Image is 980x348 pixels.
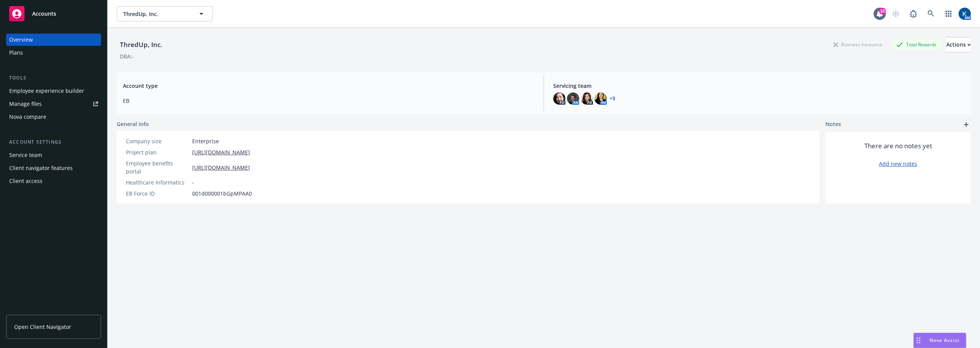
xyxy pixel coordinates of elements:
div: Client access [9,175,42,187]
button: Nova Assist [913,333,966,348]
span: Nova Assist [929,337,960,343]
a: Client access [6,175,101,187]
span: Accounts [32,11,56,17]
div: Healthcare Informatics [126,178,189,186]
div: EB Force ID [126,189,189,197]
span: There are no notes yet [864,141,932,151]
div: Employee benefits portal [126,159,189,175]
a: +3 [610,96,615,101]
a: Search [923,6,939,21]
a: Start snowing [888,6,903,21]
a: Employee experience builder [6,85,101,97]
span: - [192,178,194,186]
div: Plans [9,47,23,59]
div: Project plan [126,148,189,156]
a: Overview [6,34,101,46]
div: Drag to move [914,333,923,348]
a: add [962,120,971,129]
div: Nova compare [9,111,46,123]
a: Client navigator features [6,162,101,174]
span: Servicing team [553,82,965,90]
div: Client navigator features [9,162,73,174]
div: Account settings [6,138,101,146]
a: Report a Bug [906,6,921,21]
span: General info [117,120,149,128]
div: Overview [9,34,33,46]
a: Plans [6,47,101,59]
a: [URL][DOMAIN_NAME] [192,163,250,172]
a: Switch app [941,6,956,21]
a: [URL][DOMAIN_NAME] [192,148,250,156]
div: ThredUp, Inc. [117,40,165,50]
img: photo [595,92,607,105]
a: Service team [6,149,101,161]
a: Manage files [6,98,101,110]
img: photo [553,92,565,105]
button: ThredUp, Inc. [117,6,212,21]
div: DBA: - [120,52,134,60]
img: photo [567,92,579,105]
button: Actions [946,37,971,52]
span: Open Client Navigator [14,323,71,331]
div: Company size [126,137,189,145]
span: 001d000001bGpMPAA0 [192,189,252,197]
a: Add new notes [879,160,917,168]
div: 10 [879,8,886,15]
div: Total Rewards [892,40,940,49]
div: Service team [9,149,42,161]
div: Manage files [9,98,42,110]
div: Employee experience builder [9,85,84,97]
span: Enterprise [192,137,219,145]
span: Notes [825,120,841,129]
span: EB [123,97,534,105]
img: photo [959,8,971,20]
div: Tools [6,74,101,82]
a: Nova compare [6,111,101,123]
img: photo [581,92,593,105]
a: Accounts [6,3,101,24]
div: Business Insurance [830,40,886,49]
span: Account type [123,82,534,90]
span: ThredUp, Inc. [123,10,189,18]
